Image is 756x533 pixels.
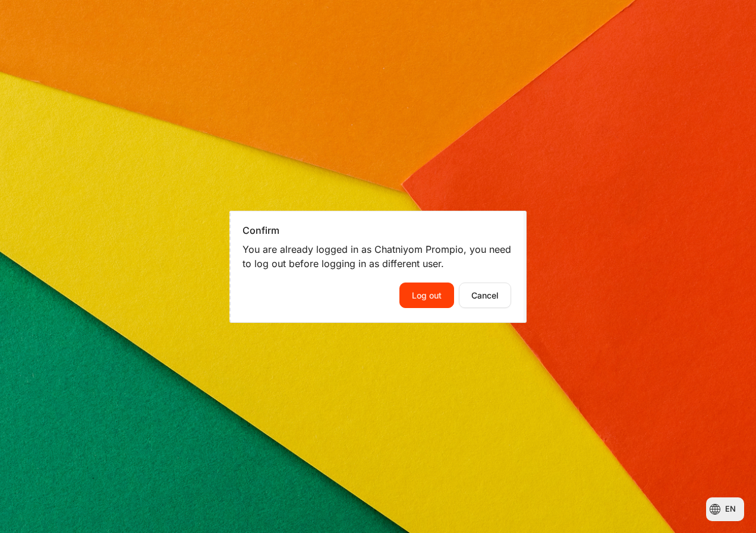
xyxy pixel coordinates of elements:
h4: Confirm [242,223,279,237]
button: Cancel [459,283,511,307]
p: You are already logged in as Chatniyom Prompio, you need to log out before logging in as differen... [242,242,514,271]
button: Log out [399,283,454,307]
span: en [725,503,736,515]
button: Languages [706,497,744,521]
